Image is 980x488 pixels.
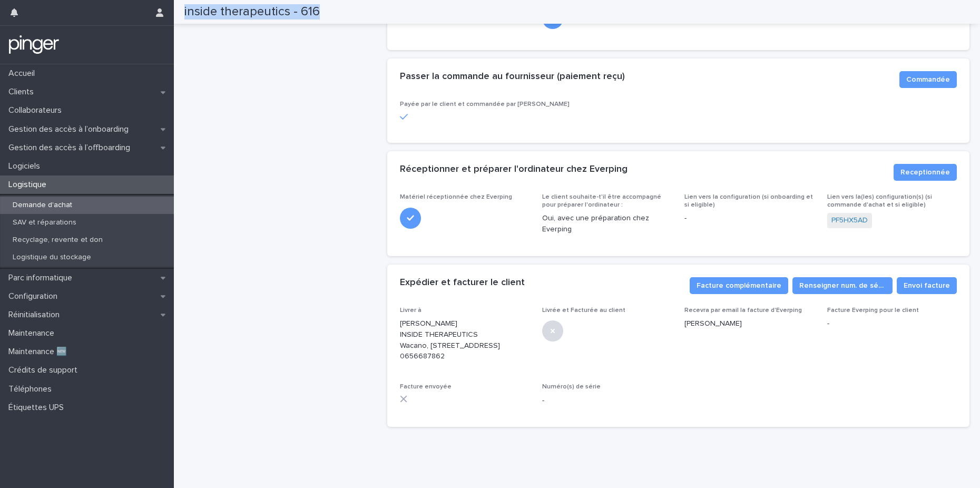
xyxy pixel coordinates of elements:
[4,124,137,134] p: Gestion des accès à l’onboarding
[4,161,48,171] p: Logiciels
[400,71,625,83] h2: Passer la commande au fournisseur (paiement reçu)
[542,307,625,314] span: Livrée et Facturée au client
[400,164,628,175] h2: Réceptionner et préparer l'ordinateur chez Everping
[4,105,70,115] p: Collaborateurs
[4,328,63,338] p: Maintenance
[4,201,81,210] p: Demande d'achat
[684,307,802,314] span: Recevra par email la facture d'Everping
[4,218,85,227] p: SAV et réparations
[4,180,55,190] p: Logistique
[8,34,60,55] img: mTgBEunGTSyRkCgitkcU
[4,236,111,245] p: Recyclage, revente et don
[400,194,512,200] span: Matériel réceptionnée chez Everping
[684,318,814,329] p: [PERSON_NAME]
[831,215,868,226] a: PF5HX5AD
[4,253,100,262] p: Logistique du stockage
[697,280,781,291] span: Facture complémentaire
[684,213,814,224] p: -
[4,384,60,394] p: Téléphones
[4,69,43,79] p: Accueil
[400,384,452,390] span: Facture envoyée
[4,347,75,357] p: Maintenance 🆕
[542,395,672,406] p: -
[4,273,81,283] p: Parc informatique
[4,143,139,153] p: Gestion des accès à l’offboarding
[799,280,886,291] span: Renseigner num. de série
[897,277,957,294] button: Envoi facture
[827,307,919,314] span: Facture Everping pour le client
[542,384,601,390] span: Numéro(s) de série
[4,310,68,320] p: Réinitialisation
[542,213,672,235] p: Oui, avec une préparation chez Everping
[4,365,86,375] p: Crédits de support
[4,403,72,413] p: Étiquettes UPS
[906,74,950,85] span: Commandée
[400,101,570,108] span: Payée par le client et commandée par [PERSON_NAME]
[900,167,950,178] span: Receptionnée
[400,277,525,289] h2: Expédier et facturer le client
[4,87,42,97] p: Clients
[184,4,320,19] h2: inside therapeutics - 616
[899,71,957,88] button: Commandée
[400,307,422,314] span: Livrer à
[904,280,950,291] span: Envoi facture
[827,194,932,208] span: Lien vers la(les) configuration(s) (si commande d'achat et si eligible)
[690,277,788,294] button: Facture complémentaire
[894,164,957,181] button: Receptionnée
[542,194,661,208] span: Le client souhaite-t'il être accompagné pour préparer l'ordinateur :
[4,291,66,301] p: Configuration
[792,277,893,294] button: Renseigner num. de série
[827,318,957,329] p: -
[684,194,813,208] span: Lien vers la configuration (si onboarding et si eligible)
[400,318,530,362] p: [PERSON_NAME] INSIDE THERAPEUTICS Wacano, [STREET_ADDRESS] 0656687862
